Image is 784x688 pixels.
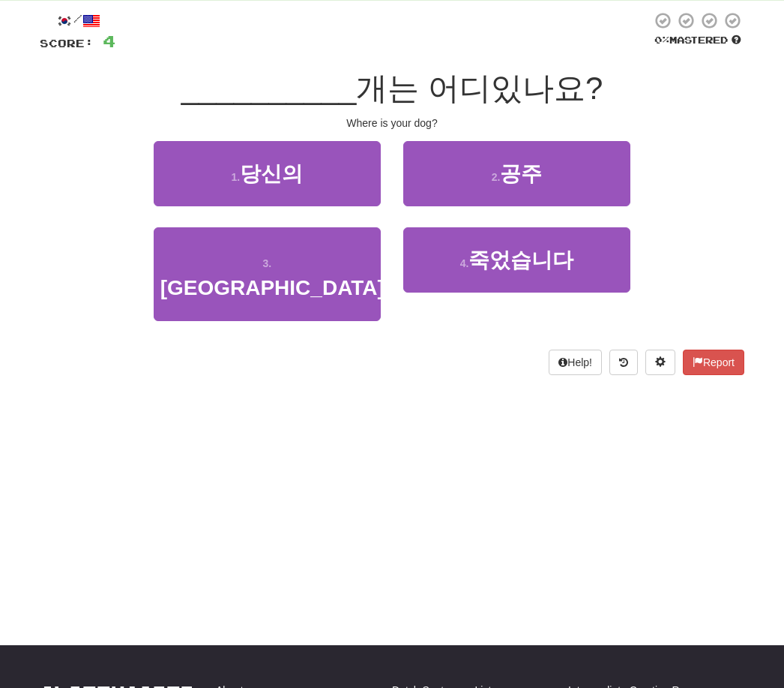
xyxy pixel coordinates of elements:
[154,141,381,206] button: 1.당신의
[468,248,573,272] span: 죽었습니다
[154,227,381,321] button: 3.[GEOGRAPHIC_DATA]
[240,162,303,185] span: 당신의
[500,162,542,185] span: 공주
[103,32,115,50] span: 4
[460,257,469,269] small: 4 .
[683,350,744,375] button: Report
[40,37,94,50] span: Score:
[403,141,630,206] button: 2.공주
[403,227,630,293] button: 4.죽었습니다
[654,34,669,46] span: 0 %
[356,71,603,106] span: 개는 어디있나요?
[651,34,744,47] div: Mastered
[40,11,115,30] div: /
[262,257,271,269] small: 3 .
[492,171,501,183] small: 2 .
[609,350,638,375] button: Round history (alt+y)
[40,116,744,131] div: Where is your dog?
[231,171,240,183] small: 1 .
[181,71,357,106] span: __________
[549,350,602,375] button: Help!
[160,276,385,299] span: [GEOGRAPHIC_DATA]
